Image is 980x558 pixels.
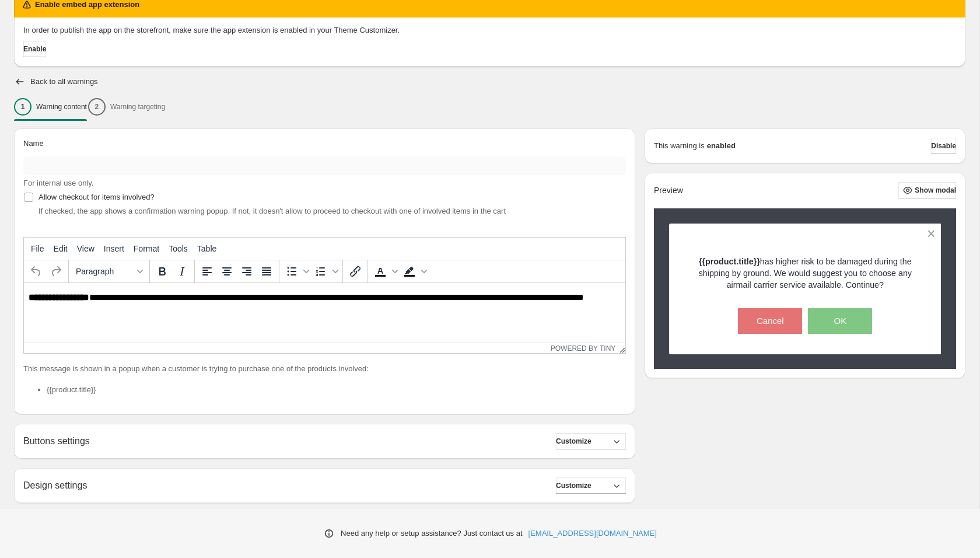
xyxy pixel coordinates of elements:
span: Insert [104,244,124,253]
h2: Buttons settings [23,435,90,447]
button: Align right [237,261,257,281]
button: Align left [197,261,217,281]
span: If checked, the app shows a confirmation warning popup. If not, it doesn't allow to proceed to ch... [38,207,506,215]
button: Bold [152,261,172,281]
div: Numbered list [311,261,340,281]
span: Customize [556,481,591,490]
button: Disable [931,138,956,154]
button: Redo [46,261,66,281]
p: This message is shown in a popup when a customer is trying to purchase one of the products involved: [23,363,626,375]
div: Background color [400,261,429,281]
div: 1 [14,98,32,116]
span: Tools [169,244,188,253]
span: View [77,244,94,253]
span: Customize [556,437,591,446]
strong: enabled [707,140,736,152]
span: Name [23,139,44,148]
button: OK [808,308,872,334]
span: Format [134,244,159,253]
button: Undo [26,261,46,281]
span: Edit [54,244,68,253]
button: Customize [556,477,626,494]
button: Customize [556,433,626,449]
span: File [31,244,44,253]
span: Enable [23,44,46,54]
button: 1Warning content [14,95,87,119]
button: Formats [71,261,147,281]
strong: {{product.title}} [699,257,760,266]
button: Show modal [898,182,956,198]
li: {{product.title}} [47,384,626,396]
button: Insert/edit link [345,261,365,281]
button: Cancel [738,308,802,334]
a: [EMAIL_ADDRESS][DOMAIN_NAME] [528,528,657,539]
button: Justify [257,261,276,281]
p: In order to publish the app on the storefront, make sure the app extension is enabled in your The... [23,25,956,36]
span: For internal use only. [23,179,93,187]
button: Enable [23,41,46,57]
p: This warning is [654,140,705,152]
div: Bullet list [282,261,311,281]
iframe: Rich Text Area [24,283,625,343]
h2: Design settings [23,480,87,491]
div: Resize [615,343,625,353]
p: has higher risk to be damaged during the shipping by ground. We would suggest you to choose any a... [689,256,921,291]
p: Warning content [36,102,87,111]
span: Disable [931,141,956,151]
h2: Back to all warnings [30,77,98,86]
span: Show modal [915,186,956,195]
button: Align center [217,261,237,281]
a: Powered by Tiny [551,344,616,353]
button: Italic [172,261,192,281]
span: Paragraph [76,267,133,276]
span: Allow checkout for items involved? [38,193,155,201]
span: Table [197,244,216,253]
div: Text color [370,261,400,281]
h2: Preview [654,186,683,196]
